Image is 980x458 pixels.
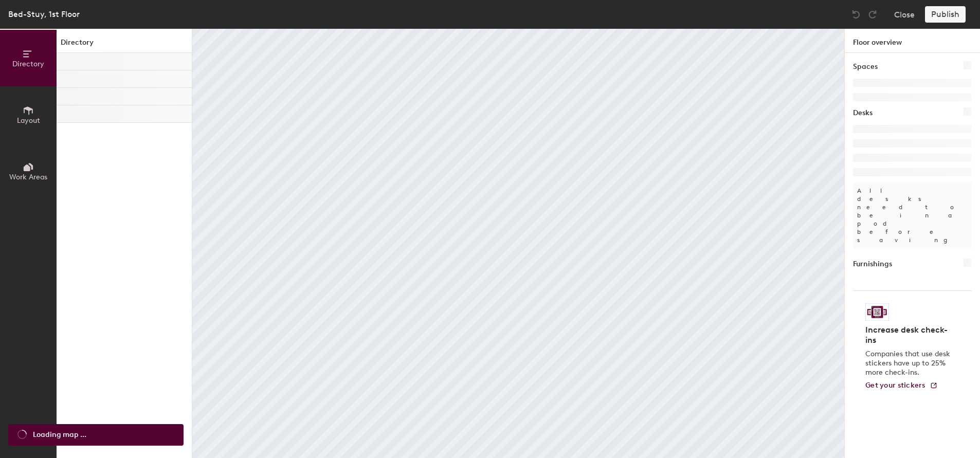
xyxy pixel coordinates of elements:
[57,37,192,53] h1: Directory
[851,9,861,20] img: Undo
[894,6,915,23] button: Close
[865,381,925,390] span: Get your stickers
[853,259,892,270] h1: Furnishings
[8,8,80,21] div: Bed-Stuy, 1st Floor
[845,29,980,53] h1: Floor overview
[865,350,953,377] p: Companies that use desk stickers have up to 25% more check-ins.
[865,381,938,390] a: Get your stickers
[853,182,972,248] p: All desks need to be in a pod before saving
[17,116,40,125] span: Layout
[12,60,44,68] span: Directory
[867,9,878,20] img: Redo
[9,173,47,181] span: Work Areas
[33,429,86,441] span: Loading map ...
[853,107,873,119] h1: Desks
[865,325,953,345] h4: Increase desk check-ins
[865,303,889,321] img: Sticker logo
[192,29,844,458] canvas: Map
[853,61,878,72] h1: Spaces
